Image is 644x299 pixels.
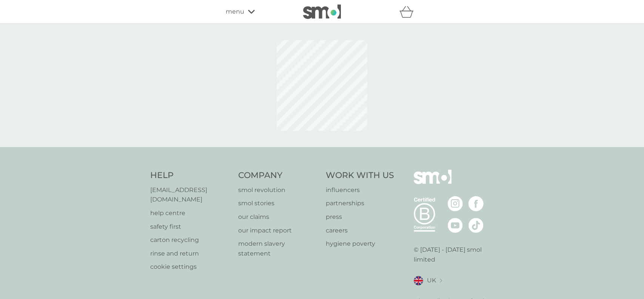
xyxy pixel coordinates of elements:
[326,212,394,222] a: press
[238,226,319,235] a: our impact report
[150,262,231,272] a: cookie settings
[150,208,231,218] a: help centre
[448,218,463,233] img: visit the smol Youtube page
[326,170,394,181] h4: Work With Us
[238,212,319,222] a: our claims
[326,198,394,208] a: partnerships
[414,170,451,195] img: smol
[427,276,436,285] span: UK
[326,185,394,195] a: influencers
[226,7,244,17] span: menu
[326,226,394,235] a: careers
[326,239,394,249] a: hygiene poverty
[150,222,231,232] a: safety first
[440,279,442,283] img: select a new location
[238,239,319,258] a: modern slavery statement
[468,196,484,211] img: visit the smol Facebook page
[238,170,319,181] h4: Company
[238,185,319,195] a: smol revolution
[414,276,423,285] img: UK flag
[303,5,341,19] img: smol
[150,235,231,245] a: carton recycling
[238,198,319,208] a: smol stories
[150,185,231,204] a: [EMAIL_ADDRESS][DOMAIN_NAME]
[150,249,231,259] a: rinse and return
[468,218,484,233] img: visit the smol Tiktok page
[448,196,463,211] img: visit the smol Instagram page
[399,4,418,19] div: basket
[150,170,231,181] h4: Help
[414,245,494,264] p: © [DATE] - [DATE] smol limited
